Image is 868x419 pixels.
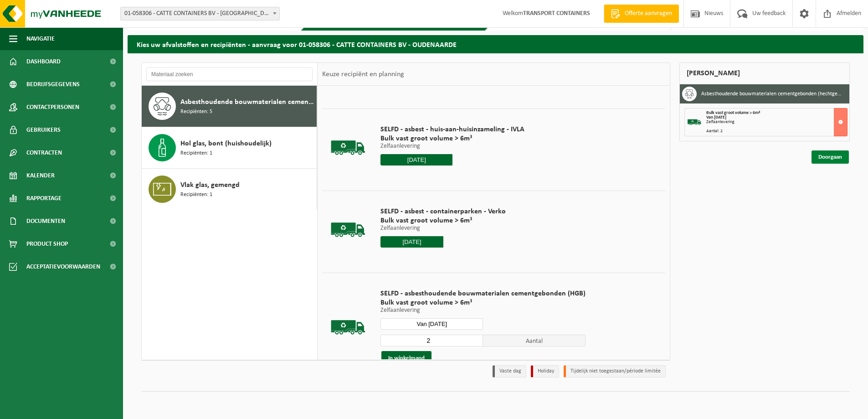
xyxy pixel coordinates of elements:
div: [PERSON_NAME] [679,62,850,84]
input: Selecteer datum [380,236,443,248]
li: Tijdelijk niet toegestaan/période limitée [564,365,666,378]
h2: Kies uw afvalstoffen en recipiënten - aanvraag voor 01-058306 - CATTE CONTAINERS BV - OUDENAARDE [128,35,863,53]
span: Vlak glas, gemengd [180,180,240,191]
span: Contracten [26,141,62,164]
div: Aantal: 2 [706,129,847,134]
span: SELFD - asbesthoudende bouwmaterialen cementgebonden (HGB) [380,289,586,298]
span: Dashboard [26,50,61,73]
span: Acceptatievoorwaarden [26,255,100,278]
button: Asbesthoudende bouwmaterialen cementgebonden (hechtgebonden) Recipiënten: 5 [142,86,317,127]
a: Doorgaan [812,150,849,164]
li: Holiday [531,365,559,378]
div: Zelfaanlevering [706,120,847,124]
span: Recipiënten: 1 [180,149,212,158]
div: Keuze recipiënt en planning [318,63,409,86]
span: Offerte aanvragen [622,9,674,18]
p: Zelfaanlevering [380,307,586,314]
span: 01-058306 - CATTE CONTAINERS BV - OUDENAARDE [120,7,280,21]
button: Hol glas, bont (huishoudelijk) Recipiënten: 1 [142,127,317,169]
span: 01-058306 - CATTE CONTAINERS BV - OUDENAARDE [121,7,279,20]
span: Contactpersonen [26,96,79,119]
strong: Van [DATE] [706,115,726,120]
p: Zelfaanlevering [380,225,506,232]
span: Bulk vast groot volume > 6m³ [380,298,586,307]
span: Rapportage [26,187,62,210]
input: Materiaal zoeken [146,67,313,81]
span: Bulk vast groot volume > 6m³ [380,134,524,143]
span: Gebruikers [26,119,61,141]
span: Bedrijfsgegevens [26,73,80,96]
input: Selecteer datum [380,318,483,330]
span: SELFD - asbest - containerparken - Verko [380,207,506,216]
span: Navigatie [26,27,55,50]
span: Recipiënten: 1 [180,191,212,199]
span: Asbesthoudende bouwmaterialen cementgebonden (hechtgebonden) [180,97,314,108]
h3: Asbesthoudende bouwmaterialen cementgebonden (hechtgebonden) [701,87,842,101]
span: Aantal [483,335,586,347]
span: Product Shop [26,233,68,255]
a: Offerte aanvragen [604,5,679,23]
span: Bulk vast groot volume > 6m³ [706,110,760,115]
span: Hol glas, bont (huishoudelijk) [180,138,272,149]
span: Recipiënten: 5 [180,108,212,116]
span: Bulk vast groot volume > 6m³ [380,216,506,225]
span: SELFD - asbest - huis-aan-huisinzameling - IVLA [380,125,524,134]
span: Documenten [26,210,65,233]
li: Vaste dag [493,365,526,378]
button: Vlak glas, gemengd Recipiënten: 1 [142,169,317,210]
button: In winkelmand [381,351,431,366]
strong: TRANSPORT CONTAINERS [523,10,590,17]
span: Kalender [26,164,55,187]
input: Selecteer datum [380,154,452,166]
p: Zelfaanlevering [380,143,524,150]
